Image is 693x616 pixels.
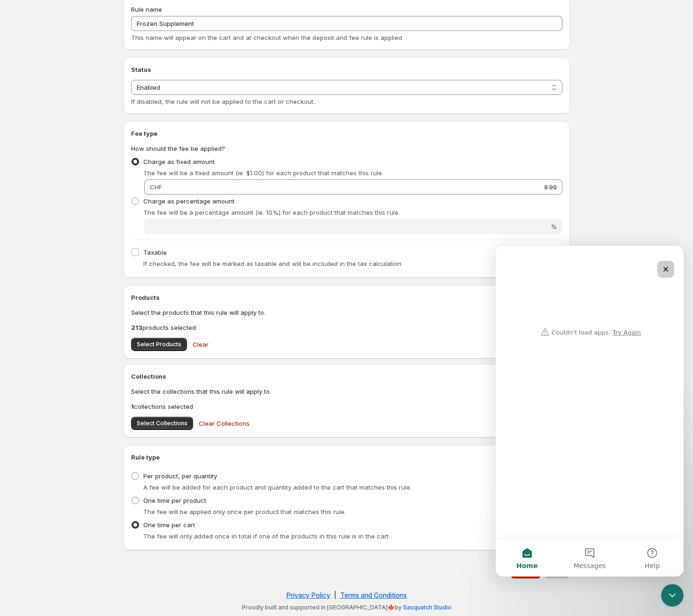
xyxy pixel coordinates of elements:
[150,183,162,191] span: CHF
[137,341,181,348] span: Select Products
[143,532,389,540] span: The fee will only added once in total if one of the products in this rule is in the cart
[131,65,562,74] h2: Status
[128,604,565,611] p: Proudly built and supported in [GEOGRAPHIC_DATA]🍁by
[143,483,412,491] span: A fee will be added for each product and quantity added to the cart that matches this rule.
[131,129,562,138] h2: Fee type
[131,402,562,411] p: collections selected
[193,340,209,349] span: Clear
[131,324,142,331] b: 213
[143,197,234,205] span: Charge as percentage amount
[131,372,562,381] h2: Collections
[143,208,562,217] p: The fee will be a percentage amount (ie. 10%) for each product that matches this rule.
[287,591,330,599] a: Privacy Policy
[143,169,383,177] span: The fee will be a fixed amount (ie. $1.00) for each product that matches this rule.
[403,604,452,611] a: Sasquatch Studio
[143,497,206,504] span: One time per product
[334,591,336,599] span: |
[131,417,193,430] button: Select Collections
[131,403,134,410] b: 1
[137,420,187,427] span: Select Collections
[143,472,217,480] span: Per product, per quantity
[131,387,562,396] p: Select the collections that this rule will apply to.
[551,223,557,230] span: %
[143,521,195,529] span: One time per cart
[661,584,684,607] iframe: Intercom live chat
[131,34,402,41] span: This name will appear on the cart and at checkout when the deposit and fee rule is applied
[131,98,315,105] span: If disabled, the rule will not be applied to the cart or checkout.
[143,260,403,267] span: If checked, the fee will be marked as taxable and will be included in the tax calculation.
[496,246,684,577] iframe: Intercom live chat
[131,6,162,13] span: Rule name
[131,323,562,332] p: products selected
[143,158,215,165] span: Charge as fixed amount
[131,308,562,317] p: Select the products that this rule will apply to.
[131,145,225,152] span: How should the fee be applied?
[340,591,407,599] a: Terms and Conditions
[131,452,562,462] h2: Rule type
[187,335,214,354] button: Clear
[131,293,562,302] h2: Products
[199,419,249,428] span: Clear Collections
[143,508,346,515] span: The fee will be applied only once per product that matches this rule.
[193,414,255,433] button: Clear Collections
[143,249,167,256] span: Taxable
[131,338,187,351] button: Select Products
